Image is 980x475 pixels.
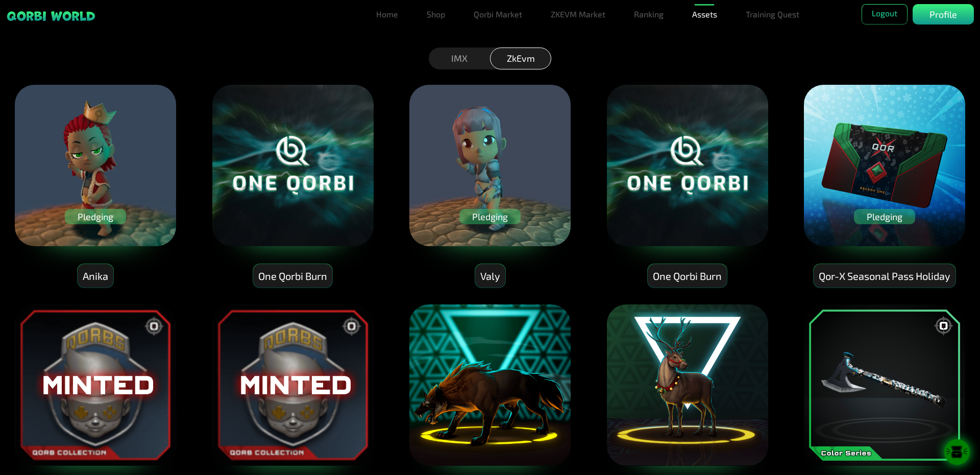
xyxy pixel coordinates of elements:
[606,84,769,247] img: One Qorbi Burn
[688,4,721,25] a: Assets
[6,10,96,22] img: sticky brand-logo
[803,303,966,467] img: Celestial Nebula Dark Camo
[14,84,177,247] img: Anika
[929,8,957,21] p: Profile
[211,84,375,247] img: One Qorbi Burn
[253,264,332,288] div: One Qorbi Burn
[606,303,769,467] img: Reindeer
[372,4,402,25] a: Home
[490,47,551,69] div: ZkEvm
[14,303,177,467] img: Qorb Premier Badge
[408,303,572,467] img: Hyena
[648,264,727,288] div: One Qorbi Burn
[423,4,449,25] a: Shop
[459,209,521,224] div: Pledging
[211,303,375,467] img: Qorb Premier Badge
[429,47,490,69] div: IMX
[814,264,955,288] div: Qor-X Seasonal Pass Holiday
[78,264,113,288] div: Anika
[630,4,668,25] a: Ranking
[803,84,966,247] img: Qor-X Seasonal Pass Holiday
[742,4,803,25] a: Training Quest
[475,264,505,288] div: Valy
[854,209,915,224] div: Pledging
[862,4,908,25] button: Logout
[65,209,126,224] div: Pledging
[547,4,609,25] a: ZKEVM Market
[408,84,572,247] img: Valy
[470,4,526,25] a: Qorbi Market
